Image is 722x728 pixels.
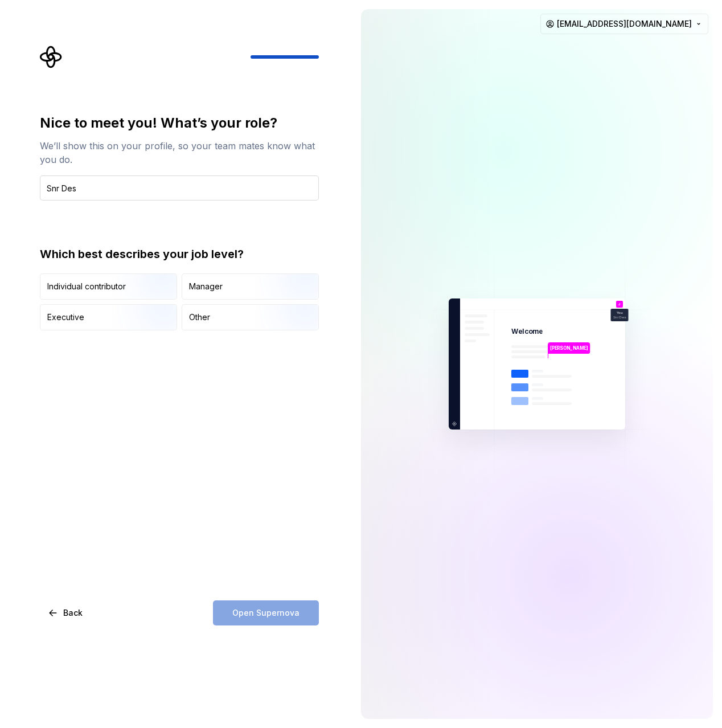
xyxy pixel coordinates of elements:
input: Job title [40,175,319,201]
div: Manager [189,281,223,292]
p: Welcome [511,327,543,336]
p: J [618,302,621,306]
div: Executive [47,312,84,323]
div: Other [189,312,210,323]
div: Nice to meet you! What’s your role? [40,114,319,132]
button: [EMAIL_ADDRESS][DOMAIN_NAME] [540,14,708,34]
p: Snr Des [613,316,626,319]
div: We’ll show this on your profile, so your team mates know what you do. [40,139,319,166]
span: [EMAIL_ADDRESS][DOMAIN_NAME] [557,18,692,30]
span: Back [63,607,83,619]
p: [PERSON_NAME] [550,345,588,351]
p: You [617,311,623,314]
div: Which best describes your job level? [40,246,319,262]
div: Individual contributor [47,281,126,292]
svg: Supernova Logo [40,46,63,68]
button: Back [40,600,92,625]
